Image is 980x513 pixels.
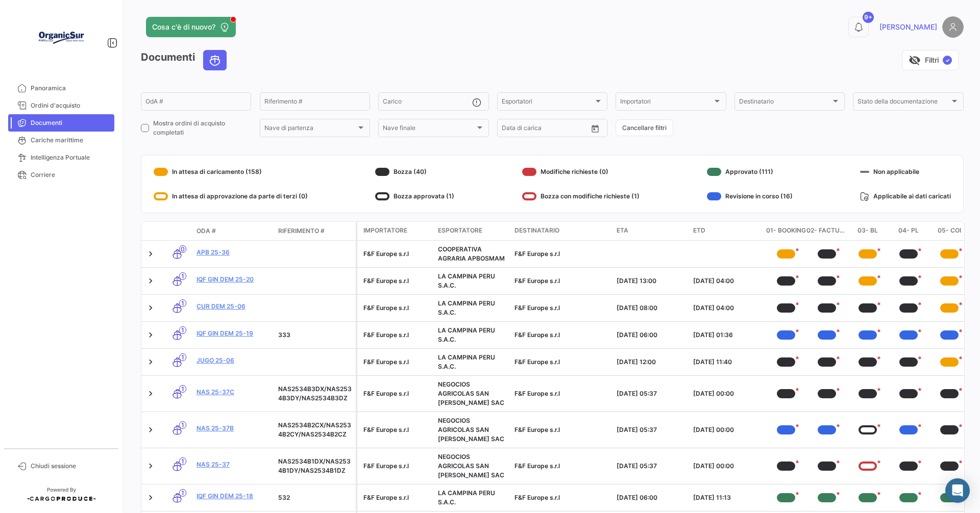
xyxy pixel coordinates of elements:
div: [DATE] 00:00 [693,389,762,398]
span: Nave finale [383,126,475,133]
div: [DATE] 01:36 [693,330,762,340]
a: IQF GIN DEM 25-18 [197,492,270,501]
span: Intelligenza Portuale [31,153,110,162]
div: [DATE] 04:00 [693,276,762,286]
div: [DATE] 08:00 [617,303,685,313]
span: 1 [179,457,186,465]
a: Expand/Collapse Row [145,330,156,340]
span: Cosa c'è di nuovo? [152,22,215,32]
div: NEGOCIOS AGRICOLAS SAN [PERSON_NAME] SAC [438,380,506,407]
span: Ordini d'acquisto [31,101,110,110]
datatable-header-cell: Riferimento # [274,222,356,240]
a: Expand/Collapse Row [145,389,156,399]
span: Chiudi sessione [31,461,110,471]
span: 1 [179,299,186,307]
a: Ordini d'acquisto [8,97,114,114]
div: Abrir Intercom Messenger [945,478,970,503]
div: Applicabile ai dati caricati [860,188,951,204]
div: [DATE] 00:00 [693,425,762,434]
div: F&F Europe s.r.l [363,389,430,398]
a: APB 25-36 [197,248,270,257]
div: Bozza approvata (1) [375,188,454,204]
span: 03- BL [857,226,878,236]
div: LA CAMPINA PERU S.A.C. [438,299,506,317]
div: F&F Europe s.r.l [363,330,430,340]
div: LA CAMPINA PERU S.A.C. [438,272,506,290]
a: Cariche marittime [8,132,114,149]
span: Cariche marittime [31,136,110,145]
div: NAS2534B2CX/NAS2534B2CY/NAS2534B2CZ [278,421,352,439]
div: 532 [278,493,352,502]
span: Esportatore [438,226,482,235]
div: Modifiche richieste (0) [522,164,640,180]
button: Cancellare filtri [616,119,673,136]
a: Expand/Collapse Row [145,461,156,471]
span: Destinatario [739,99,831,107]
span: ETA [617,226,628,235]
a: IQF GIN DEM 25-20 [197,275,270,284]
div: In attesa di caricamento (158) [154,164,308,180]
span: Panoramica [31,84,110,93]
datatable-header-cell: 01- Booking [766,222,806,240]
span: [PERSON_NAME] [879,22,937,32]
div: LA CAMPINA PERU S.A.C. [438,353,506,371]
button: Ocean [204,50,226,70]
span: F&F Europe s.r.l [514,250,560,258]
span: 1 [179,326,186,334]
span: Esportatori [502,99,594,107]
datatable-header-cell: ETD [689,222,766,240]
span: Corriere [31,170,110,179]
img: placeholder-user.png [942,16,964,38]
span: 1 [179,272,186,280]
span: F&F Europe s.r.l [514,426,560,433]
datatable-header-cell: 03- BL [847,222,888,240]
span: Documenti [31,118,110,127]
div: Non applicabile [860,164,951,180]
datatable-header-cell: 05- COI [929,222,970,240]
img: Logo+OrganicSur.png [36,12,87,63]
a: Documenti [8,114,114,132]
span: F&F Europe s.r.l [514,390,560,397]
span: F&F Europe s.r.l [514,304,560,312]
a: NAS 25-37b [197,424,270,433]
div: NAS2534B3DX/NAS2534B3DY/NAS2534B3DZ [278,384,352,403]
a: Expand/Collapse Row [145,249,156,259]
button: Cosa c'è di nuovo? [146,17,236,37]
div: Approvato (111) [707,164,793,180]
span: F&F Europe s.r.l [514,462,560,470]
a: Corriere [8,166,114,184]
div: COOPERATIVA AGRARIA APBOSMAM [438,245,506,263]
div: [DATE] 05:37 [617,389,685,398]
div: F&F Europe s.r.l [363,276,430,286]
span: 1 [179,385,186,393]
div: 333 [278,330,352,340]
span: 1 [179,353,186,361]
span: F&F Europe s.r.l [514,494,560,501]
div: [DATE] 11:40 [693,357,762,367]
a: Intelligenza Portuale [8,149,114,166]
a: CUR DEM 25-06 [197,302,270,311]
a: IQF GIN DEM 25-19 [197,329,270,338]
div: [DATE] 00:00 [693,461,762,471]
input: Da [502,126,510,133]
div: F&F Europe s.r.l [363,357,430,367]
div: [DATE] 05:37 [617,461,685,471]
span: Nave di partenza [264,126,356,133]
div: [DATE] 12:00 [617,357,685,367]
a: NAS 25-37c [197,388,270,397]
datatable-header-cell: 04- PL [888,222,929,240]
span: F&F Europe s.r.l [514,277,560,285]
a: Expand/Collapse Row [145,276,156,286]
datatable-header-cell: Destinatario [510,222,612,240]
span: 04- PL [898,226,919,236]
span: Importatore [363,226,407,235]
span: Riferimento # [278,226,325,236]
a: Expand/Collapse Row [145,425,156,435]
span: Mostra ordini di acquisto completati [153,119,251,137]
div: LA CAMPINA PERU S.A.C. [438,489,506,507]
div: F&F Europe s.r.l [363,493,430,502]
div: [DATE] 06:00 [617,330,685,340]
div: [DATE] 06:00 [617,493,685,502]
button: Open calendar [587,121,603,136]
span: Importatori [620,99,712,107]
